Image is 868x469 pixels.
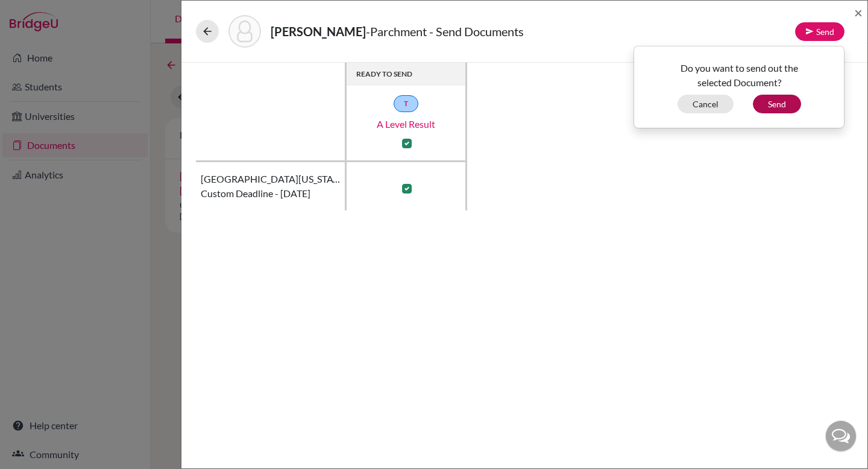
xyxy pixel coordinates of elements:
[201,186,310,201] span: Custom deadline - [DATE]
[795,22,844,41] button: Send
[201,172,340,186] span: [GEOGRAPHIC_DATA][US_STATE][PERSON_NAME]
[271,24,366,39] strong: [PERSON_NAME]
[347,63,467,86] th: READY TO SEND
[753,95,801,113] button: Send
[854,4,863,21] span: ×
[634,46,844,128] div: Send
[28,8,52,19] span: Help
[346,117,467,131] a: A level Result
[394,95,418,112] a: T
[854,5,863,20] button: Close
[678,95,734,113] button: Cancel
[643,61,835,90] p: Do you want to send out the selected Document?
[366,24,524,39] span: - Parchment - Send Documents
